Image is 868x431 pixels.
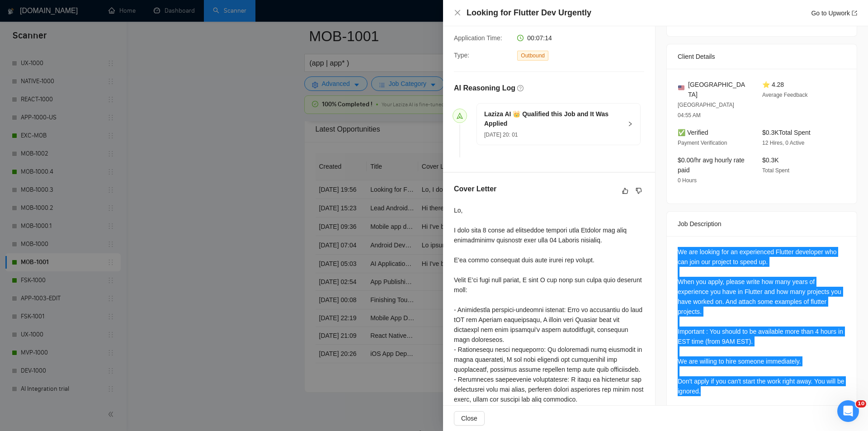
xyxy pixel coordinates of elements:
span: dislike [636,187,642,194]
span: ✅ Verified [678,129,708,136]
span: Payment Verification [678,140,727,146]
h5: AI Reasoning Log [454,83,515,94]
span: clock-circle [517,35,524,41]
span: $0.00/hr avg hourly rate paid [678,156,745,174]
img: 🇺🇸 [678,85,684,91]
span: Close [461,413,477,423]
span: Average Feedback [762,92,808,98]
span: [DATE] 20: 01 [484,132,518,138]
a: Go to Upworkexport [811,9,857,17]
iframe: Intercom live chat [837,400,859,422]
span: question-circle [517,85,524,91]
button: Close [454,9,461,17]
span: Application Time: [454,34,502,42]
h4: Looking for Flutter Dev Urgently [467,7,591,19]
button: dislike [633,185,644,196]
h5: Cover Letter [454,184,496,194]
span: close [454,9,461,16]
span: send [457,113,463,119]
div: We are looking for an experienced Flutter developer who can join our project to speed up. When yo... [678,247,846,396]
div: Client Details [678,44,846,69]
span: 10 [856,400,866,407]
span: $0.3K Total Spent [762,129,811,136]
span: [GEOGRAPHIC_DATA] 04:55 AM [678,102,734,118]
button: like [620,185,631,196]
div: Job Description [678,212,846,236]
span: Outbound [517,51,548,61]
span: right [627,121,633,127]
h5: Laziza AI 👑 Qualified this Job and It Was Applied [484,109,622,128]
span: export [852,10,857,16]
span: $0.3K [762,156,779,164]
span: Type: [454,52,469,59]
span: 0 Hours [678,177,697,184]
span: like [622,187,628,194]
span: ⭐ 4.28 [762,81,784,88]
span: 12 Hires, 0 Active [762,140,804,146]
span: [GEOGRAPHIC_DATA] [688,80,748,99]
span: Total Spent [762,167,789,174]
span: 00:07:14 [527,34,552,42]
button: Close [454,411,485,426]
